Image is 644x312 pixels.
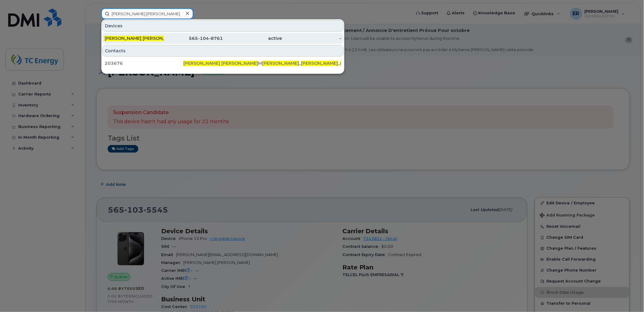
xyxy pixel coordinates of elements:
div: active [223,35,282,41]
span: [PERSON_NAME] [262,61,299,66]
iframe: Messenger Launcher [618,286,639,307]
span: [PERSON_NAME] [PERSON_NAME] [183,61,258,66]
div: - [282,35,341,41]
div: _ _ @[DOMAIN_NAME] [262,60,341,66]
div: Devices [102,20,344,32]
div: Montes de Oca [183,60,262,66]
div: 203676 [105,60,183,66]
a: [PERSON_NAME] [PERSON_NAME]565-104-8761active- [102,33,344,44]
span: [PERSON_NAME] [PERSON_NAME] [105,36,179,41]
div: Contacts [102,45,344,57]
span: [PERSON_NAME] [301,61,338,66]
a: 203676[PERSON_NAME] [PERSON_NAME]Montes de Oca[PERSON_NAME]_[PERSON_NAME]_mena@[DOMAIN_NAME] [102,58,344,69]
span: mena [340,61,353,66]
div: 565-104-8761 [164,35,223,41]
